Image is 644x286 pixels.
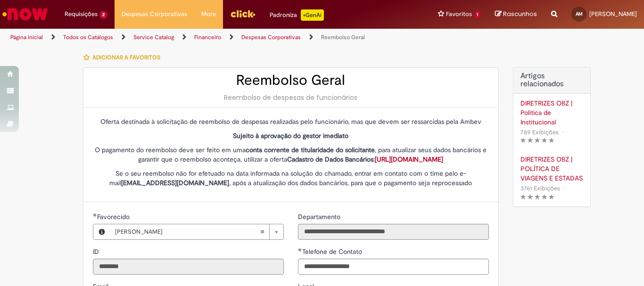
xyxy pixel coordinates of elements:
[301,9,324,21] p: +GenAi
[298,248,302,252] span: Obrigatório Preenchido
[589,10,637,18] span: [PERSON_NAME]
[520,184,560,192] span: 3761 Exibições
[93,93,489,102] div: Reembolso de despesas de funcionários
[255,224,269,239] abbr: Limpar campo Favorecido
[298,224,489,240] input: Departamento
[194,33,221,41] a: Financeiro
[446,9,472,19] span: Favoritos
[7,29,422,46] ul: Trilhas de página
[520,155,583,183] a: DIRETRIZES OBZ | POLÍTICA DE VIAGENS E ESTADAS
[93,169,489,188] p: Se o seu reembolso não for efetuado na data informada na solução do chamado, entrar em contato co...
[241,33,301,41] a: Despesas Corporativas
[298,259,489,275] input: Telefone de Contato
[93,213,97,217] span: Obrigatório Preenchido
[302,247,364,256] span: Telefone de Contato
[93,247,101,256] label: Somente leitura - ID
[495,10,537,19] a: Rascunhos
[99,11,107,19] span: 2
[10,33,43,41] a: Página inicial
[121,179,229,187] strong: [EMAIL_ADDRESS][DOMAIN_NAME]
[93,259,284,275] input: ID
[93,117,489,126] p: Oferta destinada à solicitação de reembolso de despesas realizadas pelo funcionário, mas que deve...
[93,247,101,256] span: Somente leitura - ID
[520,128,559,136] span: 789 Exibições
[97,212,132,221] span: Necessários - Favorecido
[122,9,187,19] span: Despesas Corporativas
[520,72,583,89] h3: Artigos relacionados
[201,9,216,19] span: More
[298,212,342,221] label: Somente leitura - Departamento
[1,5,50,24] img: ServiceNow
[520,98,583,127] a: DIRETRIZES OBZ | Política de Institucional
[503,9,537,18] span: Rascunhos
[65,9,98,19] span: Requisições
[93,73,489,88] h2: Reembolso Geral
[110,224,283,239] a: [PERSON_NAME]Limpar campo Favorecido
[92,54,160,61] span: Adicionar a Favoritos
[246,146,375,154] strong: conta corrente de titularidade do solicitante
[93,145,489,164] p: O pagamento do reembolso deve ser feito em uma , para atualizar seus dados bancários e garantir q...
[230,7,256,21] img: click_logo_yellow_360x200.png
[133,33,174,41] a: Service Catalog
[561,126,566,139] span: •
[93,224,110,239] button: Favorecido, Visualizar este registro Antonio Arruda Marques
[270,9,324,21] div: Padroniza
[562,182,568,195] span: •
[576,11,583,17] span: AM
[474,11,481,19] span: 1
[63,33,113,41] a: Todos os Catálogos
[287,155,443,163] strong: Cadastro de Dados Bancários:
[321,33,365,41] a: Reembolso Geral
[375,155,443,163] a: [URL][DOMAIN_NAME]
[83,48,165,67] button: Adicionar a Favoritos
[115,224,260,239] span: [PERSON_NAME]
[233,131,348,140] strong: Sujeito à aprovação do gestor imediato
[298,212,342,221] span: Somente leitura - Departamento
